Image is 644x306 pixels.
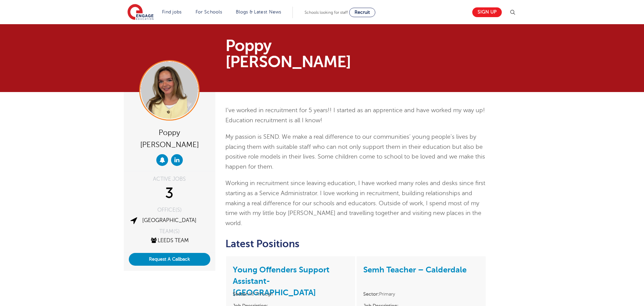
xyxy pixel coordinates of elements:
[129,126,210,151] div: Poppy [PERSON_NAME]
[233,290,348,298] li: All Through
[363,292,379,297] strong: Sector:
[472,7,502,17] a: Sign up
[142,217,197,223] a: [GEOGRAPHIC_DATA]
[162,9,182,14] a: Find jobs
[233,265,329,297] a: Young Offenders Support Assistant- [GEOGRAPHIC_DATA]
[129,253,210,266] button: Request A Callback
[305,10,348,15] span: Schools looking for staff
[150,237,189,244] a: Leeds Team
[363,265,467,274] a: Semh Teacher – Calderdale
[129,185,210,202] div: 3
[225,238,487,250] h2: Latest Positions
[363,290,479,298] li: Primary
[233,292,249,297] strong: Sector:
[225,107,485,124] span: I’ve worked in recruitment for 5 years!! I started as an apprentice and have worked my way up! Ed...
[225,38,385,70] h1: Poppy [PERSON_NAME]
[196,9,222,14] a: For Schools
[127,4,154,21] img: Engage Education
[129,207,210,213] div: OFFICE(S)
[236,9,281,14] a: Blogs & Latest News
[349,8,375,17] a: Recruit
[129,229,210,234] div: TEAM(S)
[225,180,485,226] span: Working in recruitment since leaving education, I have worked many roles and desks since first st...
[355,10,370,15] span: Recruit
[225,132,487,172] p: My passion is SEND. We make a real difference to our communities’ young people’s lives by placing...
[129,176,210,182] div: ACTIVE JOBS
